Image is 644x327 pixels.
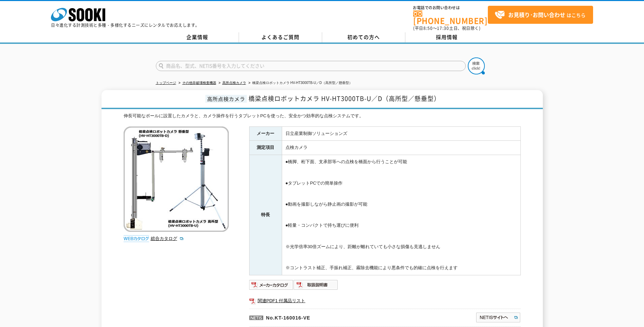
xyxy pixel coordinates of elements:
[413,11,488,24] a: [PHONE_NUMBER]
[156,81,176,85] a: トップページ
[437,25,449,31] span: 17:30
[423,25,433,31] span: 8:50
[249,94,440,103] span: 橋梁点検ロボットカメラ HV-HT3000TB-U／D（高所型／懸垂型）
[156,32,239,42] a: 企業情報
[322,32,405,42] a: 初めての方へ
[151,236,184,241] a: 総合カタログ
[282,126,520,141] td: 日立産業制御ソリューションズ
[508,11,565,19] strong: お見積り･お問い合わせ
[51,23,200,27] p: 日々進化する計測技術と多種・多様化するニーズにレンタルでお応えします。
[249,126,282,141] th: メーカー
[405,32,489,42] a: 採用情報
[294,284,338,289] a: 取扱説明書
[124,113,521,120] div: 伸長可能なポールに設置したカメラと、カメラ操作を行うタブレットPCを使った、安全かつ効率的な点検システムです。
[249,309,410,325] p: No.KT-160016-VE
[282,155,520,275] td: ●橋脚、桁下面、支承部等への点検を橋面から行うことが可能 ●タブレットPCでの簡単操作 ●動画を撮影しながら静止画の撮影が可能 ●軽量・コンパクトで持ち運びに便利 ※光学倍率30倍ズームにより、...
[205,95,247,103] span: 高所点検カメラ
[468,57,485,74] img: btn_search.png
[182,81,216,85] a: その他非破壊検査機器
[249,284,294,289] a: メーカーカタログ
[282,141,520,155] td: 点検カメラ
[294,279,338,290] img: 取扱説明書
[413,25,480,31] span: (平日 ～ 土日、祝日除く)
[124,235,149,242] img: webカタログ
[249,279,294,290] img: メーカーカタログ
[156,61,466,71] input: 商品名、型式、NETIS番号を入力してください
[488,6,593,24] a: お見積り･お問い合わせはこちら
[249,141,282,155] th: 測定項目
[476,312,521,323] img: NETISサイトへ
[247,80,353,87] li: 橋梁点検ロボットカメラ HV-HT3000TB-U／D（高所型／懸垂型）
[124,126,229,232] img: 橋梁点検ロボットカメラ HV-HT3000TB-U／D（高所型／懸垂型）
[249,155,282,275] th: 特長
[222,81,246,85] a: 高所点検カメラ
[347,33,380,41] span: 初めての方へ
[413,6,488,10] span: お電話でのお問い合わせは
[239,32,322,42] a: よくあるご質問
[249,296,521,305] a: 関連PDF1 付属品リスト
[495,10,586,20] span: はこちら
